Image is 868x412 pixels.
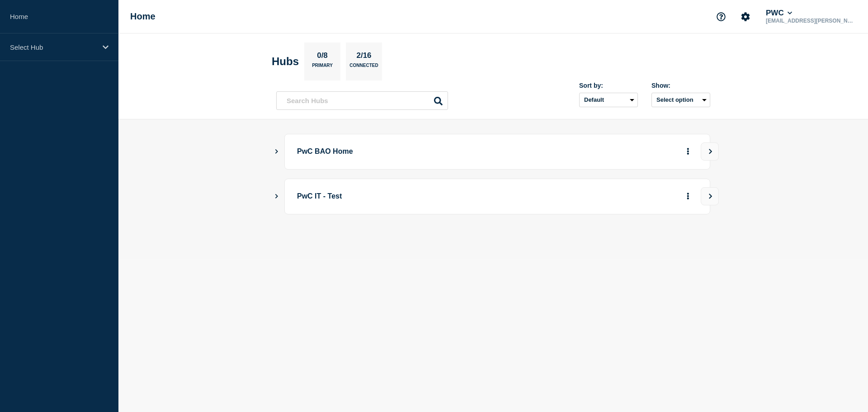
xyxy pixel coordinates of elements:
[682,188,694,205] button: More actions
[712,7,731,26] button: Support
[682,143,694,160] button: More actions
[579,93,638,107] select: Sort by
[297,188,547,205] p: PwC IT - Test
[314,51,331,63] p: 0/8
[701,142,719,161] button: View
[764,9,794,18] button: PWC
[651,93,710,107] button: Select option
[312,63,333,72] p: Primary
[297,143,547,160] p: PwC BAO Home
[276,91,448,110] input: Search Hubs
[736,7,755,26] button: Account settings
[764,18,858,24] p: [EMAIL_ADDRESS][PERSON_NAME][DOMAIN_NAME]
[274,193,279,200] button: Show Connected Hubs
[10,43,97,51] p: Select Hub
[701,187,719,205] button: View
[272,55,299,68] h2: Hubs
[579,82,638,89] div: Sort by:
[274,148,279,155] button: Show Connected Hubs
[130,11,156,22] h1: Home
[349,63,378,72] p: Connected
[353,51,375,63] p: 2/16
[651,82,710,89] div: Show:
